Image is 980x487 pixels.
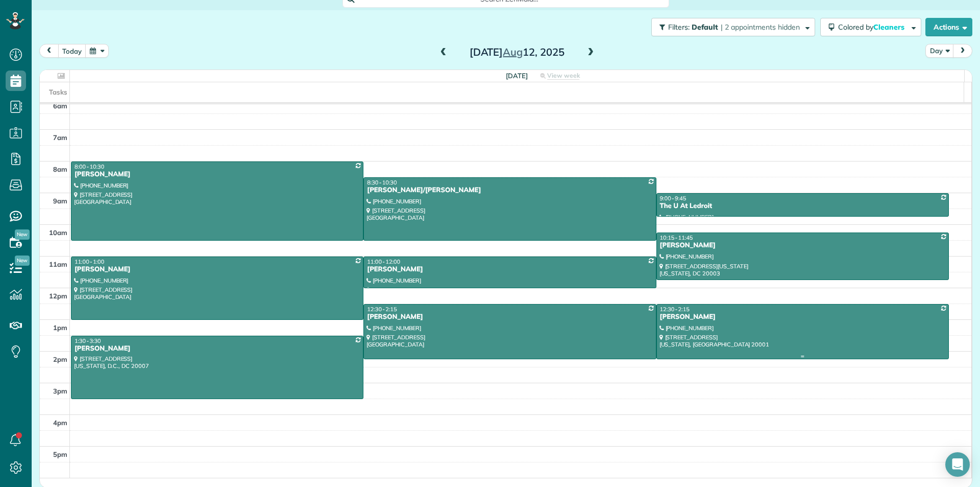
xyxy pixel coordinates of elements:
span: 8:00 - 10:30 [75,163,104,170]
span: 11:00 - 1:00 [75,258,104,265]
span: 10:15 - 11:45 [660,234,693,241]
div: [PERSON_NAME] [366,313,653,321]
span: 12pm [49,292,67,300]
span: Aug [503,45,523,58]
span: 11am [49,260,67,268]
span: 8:30 - 10:30 [367,179,397,186]
span: View week [547,72,580,80]
span: New [15,256,30,266]
span: 2pm [53,355,67,363]
h2: [DATE] 12, 2025 [453,47,581,58]
span: | 2 appointments hidden [721,22,800,32]
button: Filters: Default | 2 appointments hidden [651,18,815,36]
button: prev [39,44,59,58]
div: [PERSON_NAME] [74,170,360,179]
div: The U At Ledroit [659,202,946,211]
span: 4pm [53,419,67,427]
div: [PERSON_NAME] [74,344,360,353]
div: Open Intercom Messenger [945,452,970,477]
span: 12:30 - 2:15 [660,306,690,313]
span: Default [692,22,719,32]
span: 7am [53,133,67,142]
span: 5pm [53,450,67,458]
span: 1:30 - 3:30 [75,337,101,344]
button: Colored byCleaners [820,18,921,36]
button: Day [925,44,954,58]
span: 10am [49,228,67,237]
span: 8am [53,165,67,173]
span: Cleaners [873,22,906,32]
span: 9:00 - 9:45 [660,195,687,202]
div: [PERSON_NAME] [366,265,653,274]
span: Filters: [668,22,690,32]
button: Actions [925,18,972,36]
span: 12:30 - 2:15 [367,306,397,313]
span: New [15,229,30,240]
div: [PERSON_NAME]/[PERSON_NAME] [366,186,653,195]
span: 3pm [53,387,67,395]
button: next [953,44,972,58]
button: today [58,44,86,58]
div: [PERSON_NAME] [659,313,946,321]
span: Tasks [49,88,67,96]
span: 1pm [53,323,67,332]
span: 11:00 - 12:00 [367,258,400,265]
span: Colored by [838,22,908,32]
span: [DATE] [506,72,528,80]
a: Filters: Default | 2 appointments hidden [646,18,815,36]
span: 6am [53,102,67,110]
span: 9am [53,197,67,205]
div: [PERSON_NAME] [74,265,360,274]
div: [PERSON_NAME] [659,241,946,250]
